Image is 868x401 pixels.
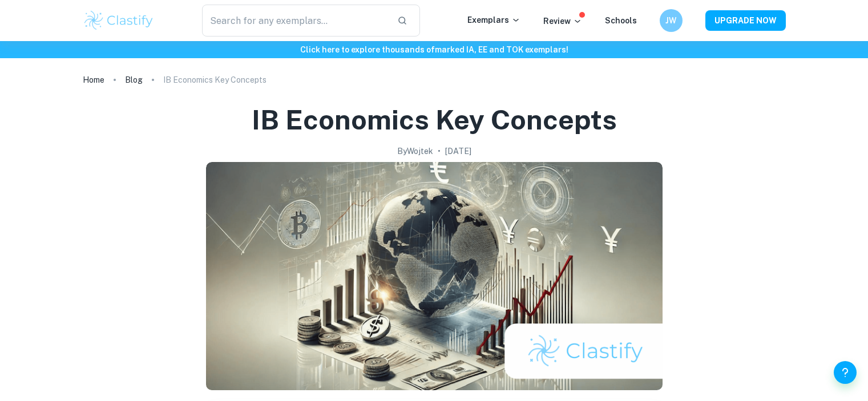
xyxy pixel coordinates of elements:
h6: Click here to explore thousands of marked IA, EE and TOK exemplars ! [2,43,866,56]
p: • [438,145,441,157]
a: Blog [125,72,143,88]
button: JW [660,9,683,32]
button: UPGRADE NOW [705,10,786,31]
img: IB Economics Key Concepts cover image [206,162,663,390]
h2: By Wojtek [397,145,433,157]
h6: JW [664,14,677,27]
h2: [DATE] [445,145,471,157]
input: Search for any exemplars... [202,5,389,37]
a: Schools [605,16,637,25]
p: Exemplars [467,14,520,26]
p: Review [543,15,582,27]
p: IB Economics Key Concepts [163,74,267,86]
img: Clastify logo [83,9,155,32]
h1: IB Economics Key Concepts [252,102,617,138]
button: Help and Feedback [834,361,857,384]
a: Home [83,72,104,88]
